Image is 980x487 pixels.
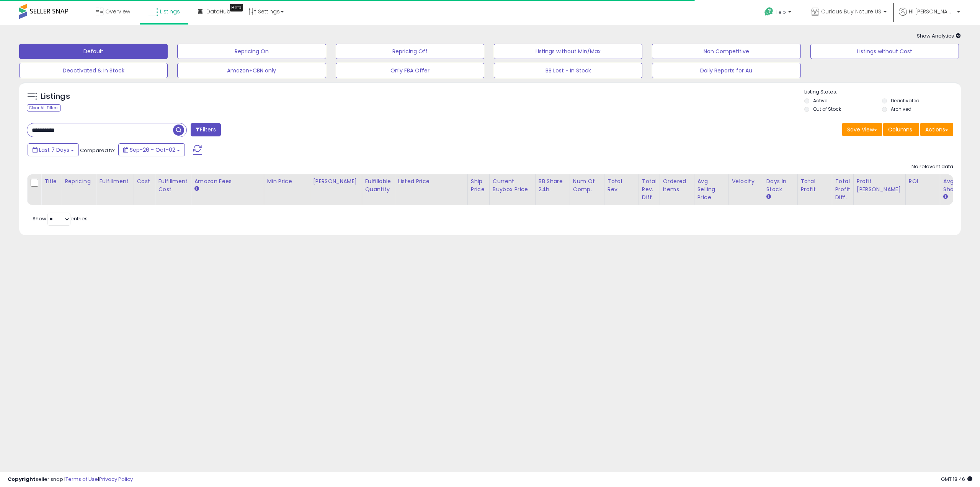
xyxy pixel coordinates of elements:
[336,63,484,78] button: Only FBA Offer
[642,177,657,202] div: Total Rev. Diff.
[909,177,937,185] div: ROI
[835,177,850,202] div: Total Profit Diff.
[194,185,199,192] small: Amazon Fees.
[697,177,725,202] div: Avg Selling Price
[899,8,960,25] a: Hi [PERSON_NAME]
[842,123,882,136] button: Save View
[365,177,391,193] div: Fulfillable Quantity
[766,193,771,200] small: Days In Stock.
[663,177,691,193] div: Ordered Items
[471,177,486,193] div: Ship Price
[41,91,70,102] h5: Listings
[33,215,88,222] span: Show: entries
[776,9,786,15] span: Help
[230,4,243,11] div: Tooltip anchor
[130,146,175,154] span: Sep-26 - Oct-02
[911,163,953,171] div: No relevant data
[857,177,902,193] div: Profit [PERSON_NAME]
[801,177,829,193] div: Total Profit
[194,177,260,185] div: Amazon Fees
[810,44,959,59] button: Listings without Cost
[206,8,230,15] span: DataHub
[764,7,774,16] i: Get Help
[804,89,961,96] p: Listing States:
[28,143,79,156] button: Last 7 Days
[766,177,794,193] div: Days In Stock
[909,8,955,15] span: Hi [PERSON_NAME]
[99,177,130,185] div: Fulfillment
[652,44,800,59] button: Non Competitive
[494,63,642,78] button: BB Lost - In Stock
[608,177,635,193] div: Total Rev.
[44,177,58,185] div: Title
[652,63,800,78] button: Daily Reports for Au
[158,177,188,193] div: Fulfillment Cost
[65,177,93,185] div: Repricing
[177,44,326,59] button: Repricing On
[105,8,130,15] span: Overview
[398,177,464,185] div: Listed Price
[891,97,920,104] label: Deactivated
[19,44,168,59] button: Default
[191,123,220,136] button: Filters
[888,126,912,133] span: Columns
[573,177,601,193] div: Num of Comp.
[80,147,115,154] span: Compared to:
[821,8,881,15] span: Curious Buy Nature US
[917,32,961,39] span: Show Analytics
[920,123,953,136] button: Actions
[336,44,484,59] button: Repricing Off
[891,106,911,112] label: Archived
[494,44,642,59] button: Listings without Min/Max
[19,63,168,78] button: Deactivated & In Stock
[493,177,532,193] div: Current Buybox Price
[732,177,760,185] div: Velocity
[177,63,326,78] button: Amazon+CBN only
[943,193,948,200] small: Avg BB Share.
[943,177,971,193] div: Avg BB Share
[118,143,185,156] button: Sep-26 - Oct-02
[39,146,69,154] span: Last 7 Days
[883,123,919,136] button: Columns
[160,8,180,15] span: Listings
[137,177,152,185] div: Cost
[813,106,841,112] label: Out of Stock
[539,177,567,193] div: BB Share 24h.
[27,104,61,112] div: Clear All Filters
[813,97,827,104] label: Active
[267,177,306,185] div: Min Price
[758,1,799,25] a: Help
[313,177,358,185] div: [PERSON_NAME]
